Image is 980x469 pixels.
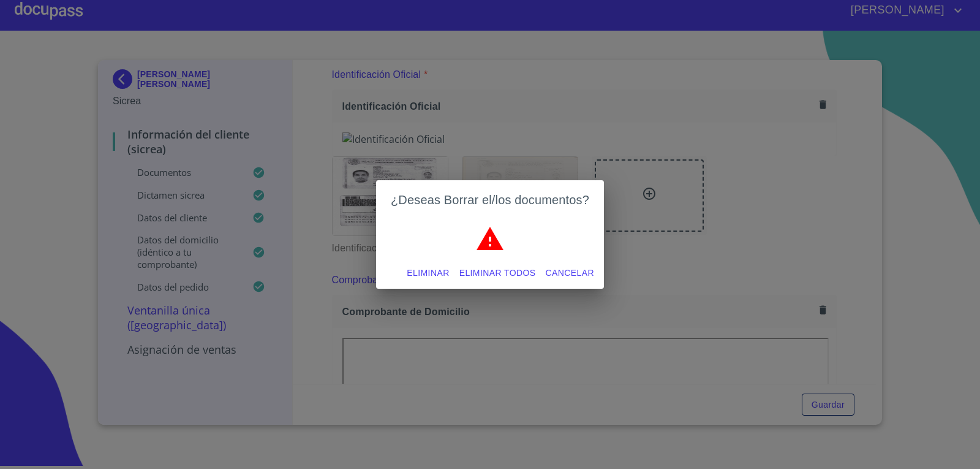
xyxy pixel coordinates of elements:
span: Cancelar [546,265,594,281]
span: Eliminar todos [459,265,536,281]
button: Eliminar [402,262,454,284]
button: Cancelar [541,262,599,284]
button: Eliminar todos [454,262,541,284]
h2: ¿Deseas Borrar el/los documentos? [391,190,589,210]
span: Eliminar [407,265,449,281]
